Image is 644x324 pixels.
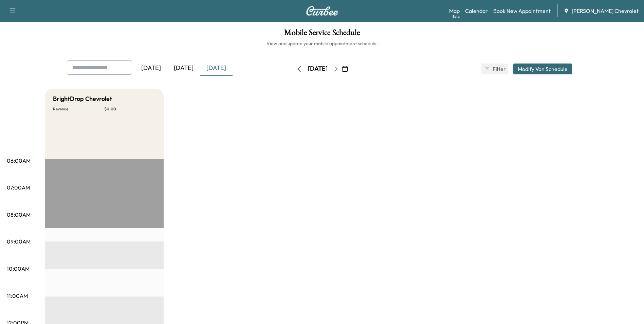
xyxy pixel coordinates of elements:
div: [DATE] [167,60,200,76]
h5: BrightDrop Chevrolet [53,94,112,104]
div: Beta [453,14,460,19]
button: Filter [481,64,508,74]
img: Curbee Logo [306,6,338,16]
a: Book New Appointment [493,7,551,15]
span: Filter [493,65,505,73]
button: Modify Van Schedule [513,64,572,74]
div: [DATE] [135,60,167,76]
p: 11:00AM [7,292,28,300]
p: 10:00AM [7,265,30,273]
p: 07:00AM [7,183,30,192]
p: 06:00AM [7,157,31,165]
p: 09:00AM [7,237,31,246]
a: MapBeta [449,7,460,15]
h1: Mobile Service Schedule [7,29,637,40]
a: Calendar [465,7,488,15]
p: $ 0.00 [104,106,155,112]
div: [DATE] [308,65,328,73]
div: [DATE] [200,60,233,76]
span: [PERSON_NAME] Chevrolet [572,7,639,15]
p: Revenue [53,106,104,112]
p: 08:00AM [7,211,31,219]
h6: View and update your mobile appointment schedule. [7,40,637,47]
